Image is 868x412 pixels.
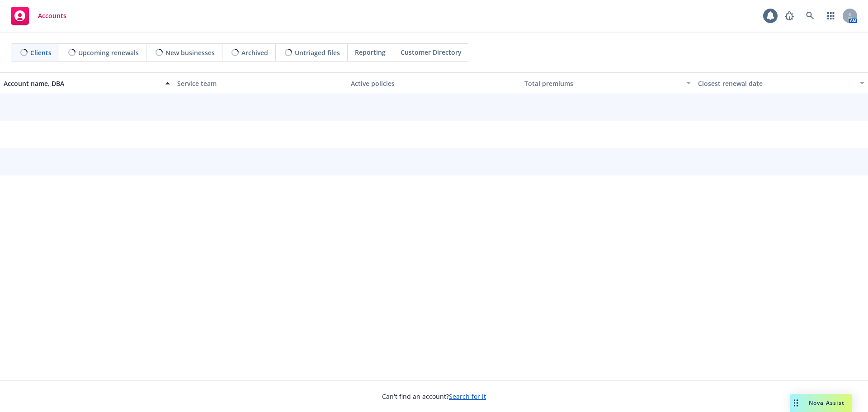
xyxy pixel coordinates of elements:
div: Service team [177,79,344,88]
a: Switch app [822,7,840,25]
a: Search [801,7,819,25]
span: Untriaged files [295,48,340,57]
span: Nova Assist [809,399,844,407]
button: Active policies [347,72,521,94]
span: Clients [30,48,52,57]
div: Total premiums [524,79,681,88]
a: Search for it [449,392,486,401]
div: Account name, DBA [4,79,160,88]
span: Can't find an account? [382,392,486,401]
button: Service team [174,72,347,94]
div: Drag to move [790,394,802,412]
div: Closest renewal date [698,79,854,88]
button: Nova Assist [790,394,852,412]
button: Closest renewal date [694,72,868,94]
a: Report a Bug [780,7,798,25]
span: Archived [241,48,268,57]
span: Accounts [38,12,66,19]
span: Upcoming renewals [78,48,139,57]
button: Total premiums [521,72,694,94]
span: New businesses [165,48,215,57]
a: Accounts [7,3,70,28]
span: Customer Directory [401,47,462,57]
span: Reporting [355,47,386,57]
div: Active policies [351,79,517,88]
